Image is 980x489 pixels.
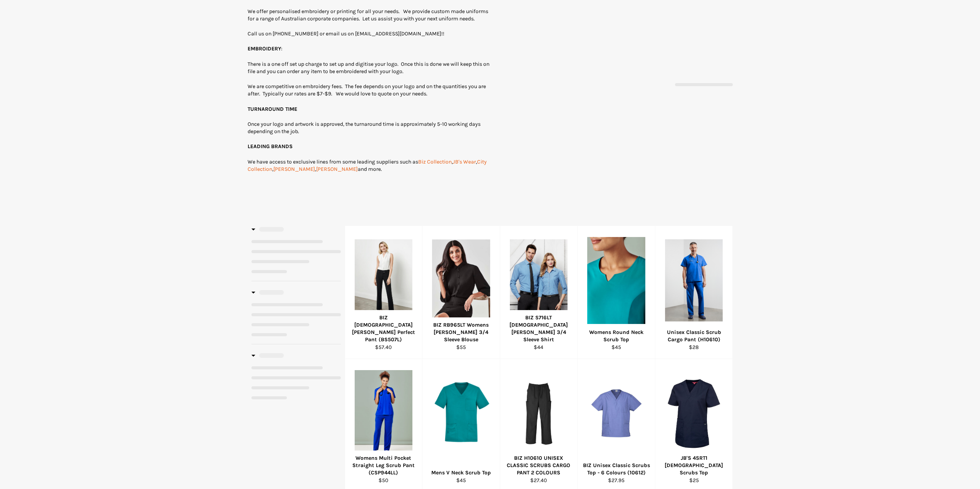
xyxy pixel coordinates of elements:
div: BIZ H10610 UNISEX CLASSIC SCRUBS CARGO PANT 2 COLOURS [505,454,573,477]
strong: LEADING BRANDS [248,143,293,150]
img: Womens Round Neck Scrub Top - Workin' Gear [587,237,645,324]
div: Mens V Neck Scrub Top [427,469,495,476]
p: There is a one off set up charge to set up and digitise your logo. Once this is done we will keep... [248,60,490,75]
div: Womens Multi Pocket Straight Leg Scrub Pant (CSP944LL) [350,454,417,477]
div: Unisex Classic Scrub Cargo Pant (H10610) [660,329,728,344]
a: [PERSON_NAME] [316,166,358,172]
div: $28 [660,344,728,351]
p: : [248,45,490,52]
img: Womens Multi Pocket Straight Leg Scrub Pant - Workin' Gear [355,370,413,457]
div: $44 [505,344,573,351]
p: We have access to exclusive lines from some leading suppliers such as , , , , and more. [248,158,490,173]
strong: TURNAROUND TIME [248,106,297,112]
div: JB'S 4SRT1 [DEMOGRAPHIC_DATA] Scrubs Top [660,454,728,477]
p: We are competitive on embroidery fees. The fee depends on your logo and on the quantities you are... [248,83,490,98]
div: $50 [350,477,417,484]
img: BIZ RB965LT Womens Lucy 3/4 Sleeve Blouse - Workin' Gear [432,240,490,322]
div: BIZ RB965LT Womens [PERSON_NAME] 3/4 Sleeve Blouse [427,321,495,344]
a: Womens Round Neck Scrub Top - Workin' Gear Womens Round Neck Scrub Top $45 [577,226,655,359]
div: BIZ S716LT [DEMOGRAPHIC_DATA] [PERSON_NAME] 3/4 Sleeve Shirt [505,314,573,344]
div: $55 [427,344,495,351]
p: Call us on [PHONE_NUMBER] or email us on [EMAIL_ADDRESS][DOMAIN_NAME]!! [248,30,490,37]
div: $27.40 [505,477,573,484]
a: JB's Wear [453,159,476,165]
div: Womens Round Neck Scrub Top [583,329,650,344]
a: Biz Collection [418,159,452,165]
img: BIZ S716LT Ladies Ellison 3/4 Sleeve Shirt - Workin' Gear [510,240,568,322]
div: $45 [583,344,650,351]
a: BIZ RB965LT Womens Lucy 3/4 Sleeve Blouse - Workin' Gear BIZ RB965LT Womens [PERSON_NAME] 3/4 Sle... [422,226,500,359]
div: $27.95 [583,477,650,484]
p: We offer personalised embroidery or printing for all your needs. We provide custom made uniforms ... [248,8,490,23]
div: BIZ Unisex Classic Scrubs Top - 6 Colours (10612) [583,462,650,477]
p: Once your logo and artwork is approved, the turnaround time is approximately 5-10 working days de... [248,120,490,135]
img: BIZ 10612 UNISEX SCRUBS TOP 6 GREAT COLOURS - Workin' Gear [587,385,645,443]
a: BIZ BS507L LADIES KATE PERFECT PANT - Workin' Gear BIZ [DEMOGRAPHIC_DATA] [PERSON_NAME] Perfect P... [345,226,422,359]
img: BIZ H10610 UNISEX CLASSIC SCRUBS CARGO PANT 2 COLOURS - Workin' Gear [510,373,568,455]
div: BIZ [DEMOGRAPHIC_DATA] [PERSON_NAME] Perfect Pant (BS507L) [350,314,417,344]
div: $25 [660,477,728,484]
div: $57.40 [350,344,417,351]
div: $45 [427,477,495,484]
a: BIZ S716LT Ladies Ellison 3/4 Sleeve Shirt - Workin' Gear BIZ S716LT [DEMOGRAPHIC_DATA] [PERSON_N... [500,226,578,359]
a: [PERSON_NAME] [273,166,315,172]
strong: EMBROIDERY [248,45,281,52]
a: City Collection [248,159,487,172]
img: Unisex Classic Scrub Cargo Pant (H10610) - Workin' Gear [665,240,723,322]
img: Mens V Neck Scrub Top - Workin' Gear [432,370,490,457]
img: BIZ BS507L LADIES KATE PERFECT PANT - Workin' Gear [355,240,413,322]
a: Unisex Classic Scrub Cargo Pant (H10610) - Workin' Gear Unisex Classic Scrub Cargo Pant (H10610) $28 [655,226,733,359]
img: JB'S 4SRT1 Ladies Scrubs Top - Workin' Gear [665,378,723,449]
